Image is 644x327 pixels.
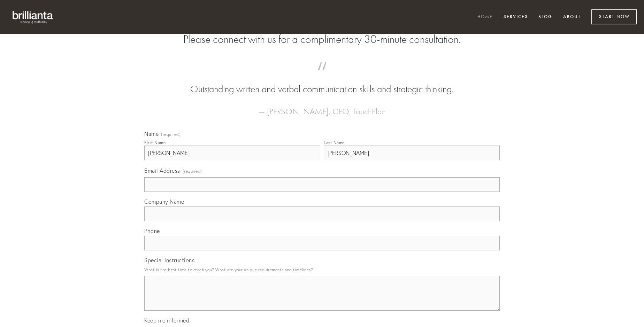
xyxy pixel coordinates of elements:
[144,265,500,274] p: What is the best time to reach you? What are your unique requirements and timelines?
[144,198,184,205] span: Company Name
[591,9,637,24] a: Start Now
[144,317,189,324] span: Keep me informed
[499,11,532,23] a: Services
[534,11,557,23] a: Blog
[155,69,489,83] span: “
[144,167,180,174] span: Email Address
[7,7,59,27] img: brillianta - research, strategy, marketing
[161,132,181,137] span: (required)
[144,130,159,137] span: Name
[324,140,345,145] div: Last Name
[155,96,489,118] figcaption: — [PERSON_NAME], CEO, TouchPlan
[144,33,500,46] h2: Please connect with us for a complimentary 30-minute consultation.
[144,140,166,145] div: First Name
[473,11,497,23] a: Home
[183,166,202,176] span: (required)
[144,257,194,264] span: Special Instructions
[559,11,585,23] a: About
[155,69,489,96] blockquote: Outstanding written and verbal communication skills and strategic thinking.
[144,227,160,234] span: Phone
